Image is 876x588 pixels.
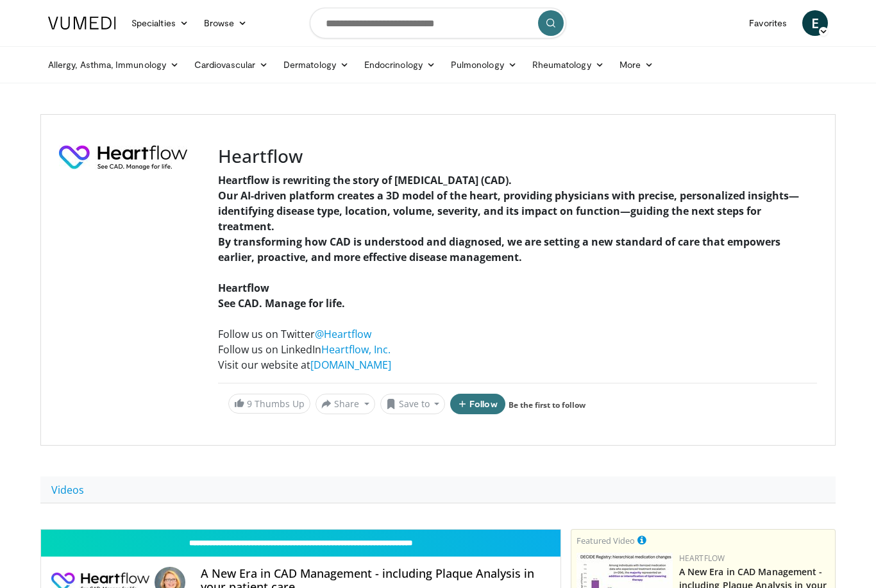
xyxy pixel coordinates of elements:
small: Featured Video [577,535,635,546]
img: VuMedi Logo [48,17,116,29]
a: Videos [40,476,95,503]
span: 9 [247,398,252,410]
a: [DOMAIN_NAME] [310,358,391,372]
a: @Heartflow [315,327,371,341]
a: Dermatology [276,52,357,78]
strong: See CAD. Manage for life. [218,296,345,310]
input: Search topics, interventions [310,8,566,38]
strong: Our AI-driven platform creates a 3D model of the heart, providing physicians with precise, person... [218,189,799,233]
p: Follow us on Twitter Follow us on LinkedIn Visit our website at [218,326,817,373]
a: Allergy, Asthma, Immunology [40,52,187,78]
h3: Heartflow [218,146,817,167]
a: Cardiovascular [187,52,276,78]
a: Pulmonology [443,52,525,78]
strong: By transforming how CAD is understood and diagnosed, we are setting a new standard of care that e... [218,235,780,264]
a: Endocrinology [357,52,443,78]
a: Be the first to follow [509,399,585,410]
a: Heartflow, Inc. [321,342,391,357]
button: Follow [450,394,505,414]
a: E [802,10,828,36]
a: Heartflow [679,553,725,564]
a: Rheumatology [525,52,612,78]
a: Specialties [124,10,196,36]
button: Save to [380,394,446,414]
a: Favorites [741,10,795,36]
a: Browse [196,10,255,36]
a: 9 Thumbs Up [228,394,310,414]
strong: Heartflow is rewriting the story of [MEDICAL_DATA] (CAD). [218,173,512,187]
button: Share [316,394,375,414]
a: More [612,52,661,78]
strong: Heartflow [218,281,269,295]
